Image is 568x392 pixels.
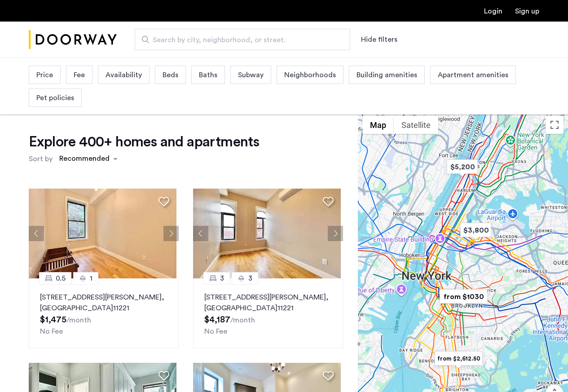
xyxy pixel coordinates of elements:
[29,189,176,278] img: 2016_638508057422366955.jpeg
[135,29,350,50] input: Apartment Search
[29,133,259,151] h1: Explore 400+ homes and apartments
[153,35,325,45] span: Search by city, neighborhood, or street.
[163,70,178,80] span: Beds
[443,157,481,177] div: $5,200
[361,34,397,45] button: Show or hide filters
[193,226,208,241] button: Previous apartment
[204,292,332,313] p: [STREET_ADDRESS][PERSON_NAME] 11221
[36,70,53,80] span: Price
[284,70,336,80] span: Neighborhoods
[56,273,66,284] span: 0.5
[66,317,91,324] sub: /month
[220,273,224,284] span: 3
[74,70,85,80] span: Fee
[58,153,110,166] div: Recommended
[328,226,343,241] button: Next apartment
[29,23,117,57] img: logo
[394,116,438,134] button: Show satellite imagery
[546,116,564,134] button: Toggle fullscreen view
[193,278,343,348] a: 33[STREET_ADDRESS][PERSON_NAME], [GEOGRAPHIC_DATA]11221No Fee
[436,286,491,307] div: from $1030
[484,8,502,15] a: Login
[457,220,495,240] div: $3,800
[515,8,539,15] a: Registration
[106,70,142,80] span: Availability
[29,226,44,241] button: Previous apartment
[29,278,179,348] a: 0.51[STREET_ADDRESS][PERSON_NAME], [GEOGRAPHIC_DATA]11221No Fee
[431,348,486,369] div: from $2,612.50
[29,23,117,57] a: Cazamio Logo
[362,116,394,134] button: Show street map
[238,70,264,80] span: Subway
[438,70,508,80] span: Apartment amenities
[248,273,252,284] span: 3
[204,315,230,324] span: $4,187
[29,154,53,164] label: Sort by
[204,328,227,335] span: No Fee
[357,70,417,80] span: Building amenities
[36,92,74,103] span: Pet policies
[230,317,255,324] sub: /month
[90,273,92,284] span: 1
[163,226,179,241] button: Next apartment
[55,151,122,167] ng-select: sort-apartment
[40,315,66,324] span: $1,475
[193,189,341,278] img: 2016_638508057423839647.jpeg
[199,70,217,80] span: Baths
[40,292,167,313] p: [STREET_ADDRESS][PERSON_NAME] 11221
[40,328,63,335] span: No Fee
